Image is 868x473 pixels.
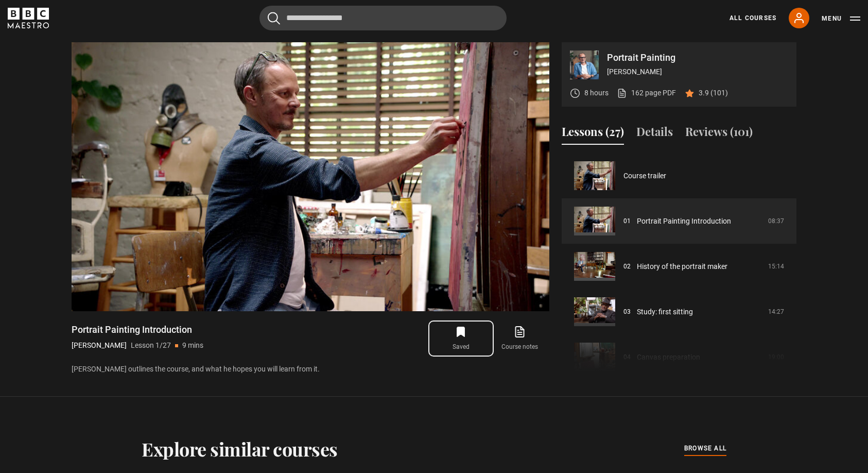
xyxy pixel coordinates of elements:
[623,171,666,181] a: Course trailer
[637,216,731,227] a: Portrait Painting Introduction
[8,8,49,28] svg: BBC Maestro
[617,88,676,98] a: 162 page PDF
[685,123,753,145] button: Reviews (101)
[684,443,726,454] a: browse all
[822,13,860,24] button: Toggle navigation
[637,261,727,272] a: History of the portrait maker
[637,307,693,317] a: Study: first sitting
[699,88,728,98] p: 3.9 (101)
[142,438,338,460] h2: Explore similar courses
[491,324,549,353] a: Course notes
[72,340,127,351] p: [PERSON_NAME]
[182,340,203,351] p: 9 mins
[431,324,490,353] button: Saved
[562,123,624,145] button: Lessons (27)
[684,443,726,453] span: browse all
[72,364,549,375] p: [PERSON_NAME] outlines the course, and what he hopes you will learn from it.
[131,340,171,351] p: Lesson 1/27
[268,12,280,25] button: Submit the search query
[259,6,507,30] input: Search
[584,88,609,98] p: 8 hours
[72,42,549,311] video-js: Video Player
[607,66,788,77] p: [PERSON_NAME]
[730,13,776,23] a: All Courses
[636,123,673,145] button: Details
[607,53,788,62] p: Portrait Painting
[72,324,203,336] h1: Portrait Painting Introduction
